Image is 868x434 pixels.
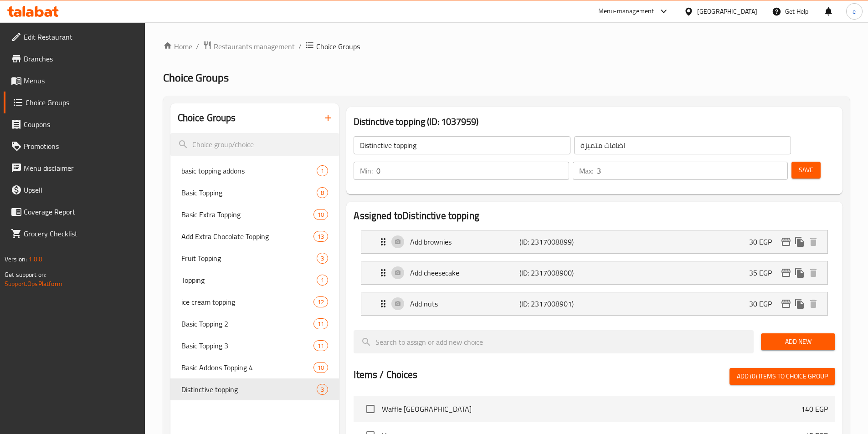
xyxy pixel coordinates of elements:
[761,333,835,350] button: Add New
[317,384,328,395] div: Choices
[354,368,417,382] h2: Items / Choices
[316,41,360,52] span: Choice Groups
[779,235,793,249] button: edit
[181,340,314,351] span: Basic Topping 3
[361,399,380,419] span: Select choice
[181,275,317,286] span: Topping
[4,92,145,113] a: Choice Groups
[410,267,519,278] p: Add cheesecake
[779,266,793,280] button: edit
[181,296,314,307] span: ice cream topping
[313,209,328,220] div: Choices
[317,254,328,263] span: 3
[313,362,328,373] div: Choices
[806,297,820,311] button: delete
[5,253,27,265] span: Version:
[170,313,339,335] div: Basic Topping 211
[170,335,339,357] div: Basic Topping 311
[196,41,199,52] li: /
[598,6,654,17] div: Menu-management
[4,223,145,245] a: Grocery Checklist
[853,6,856,16] span: e
[314,232,328,241] span: 13
[24,53,138,64] span: Branches
[317,167,328,175] span: 1
[317,253,328,264] div: Choices
[203,41,295,52] a: Restaurants management
[354,226,835,257] li: Expand
[5,278,62,290] a: Support.OpsPlatform
[181,187,317,198] span: Basic Topping
[317,187,328,198] div: Choices
[170,133,339,156] input: search
[313,340,328,351] div: Choices
[313,231,328,242] div: Choices
[317,385,328,394] span: 3
[178,111,236,125] h2: Choice Groups
[181,318,314,329] span: Basic Topping 2
[181,384,317,395] span: Distinctive topping
[410,236,519,247] p: Add brownies
[317,189,328,197] span: 8
[4,201,145,223] a: Coverage Report
[170,247,339,269] div: Fruit Topping3
[181,362,314,373] span: Basic Addons Topping 4
[28,253,42,265] span: 1.0.0
[354,330,754,353] input: search
[791,162,821,179] button: Save
[806,266,820,280] button: delete
[317,165,328,176] div: Choices
[317,276,328,285] span: 1
[181,231,314,242] span: Add Extra Chocolate Topping
[163,67,229,88] span: Choice Groups
[170,378,339,400] div: Distinctive topping3
[354,288,835,319] li: Expand
[749,236,779,247] p: 30 EGP
[361,292,827,315] div: Expand
[314,210,328,219] span: 10
[298,41,302,52] li: /
[768,336,828,347] span: Add New
[360,165,373,176] p: Min:
[519,298,592,309] p: (ID: 2317008901)
[749,267,779,278] p: 35 EGP
[4,26,145,48] a: Edit Restaurant
[4,48,145,70] a: Branches
[354,114,835,129] h3: Distinctive topping (ID: 1037959)
[4,113,145,135] a: Coupons
[779,297,793,311] button: edit
[410,298,519,309] p: Add nuts
[799,164,813,176] span: Save
[24,184,138,195] span: Upsell
[382,403,801,414] span: Waffle [GEOGRAPHIC_DATA]
[793,297,806,311] button: duplicate
[579,165,593,176] p: Max:
[163,41,850,52] nav: breadcrumb
[24,75,138,86] span: Menus
[519,236,592,247] p: (ID: 2317008899)
[801,403,828,414] p: 140 EGP
[170,160,339,182] div: basic topping addons1
[26,97,138,108] span: Choice Groups
[24,141,138,152] span: Promotions
[4,70,145,92] a: Menus
[354,257,835,288] li: Expand
[5,269,46,281] span: Get support on:
[170,357,339,378] div: Basic Addons Topping 410
[170,269,339,291] div: Topping1
[314,363,328,372] span: 10
[314,298,328,306] span: 12
[361,230,827,253] div: Expand
[697,6,757,16] div: [GEOGRAPHIC_DATA]
[24,163,138,174] span: Menu disclaimer
[314,342,328,350] span: 11
[170,225,339,247] div: Add Extra Chocolate Topping13
[181,165,317,176] span: basic topping addons
[24,206,138,217] span: Coverage Report
[806,235,820,249] button: delete
[24,228,138,239] span: Grocery Checklist
[214,41,295,52] span: Restaurants management
[4,135,145,157] a: Promotions
[793,235,806,249] button: duplicate
[749,298,779,309] p: 30 EGP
